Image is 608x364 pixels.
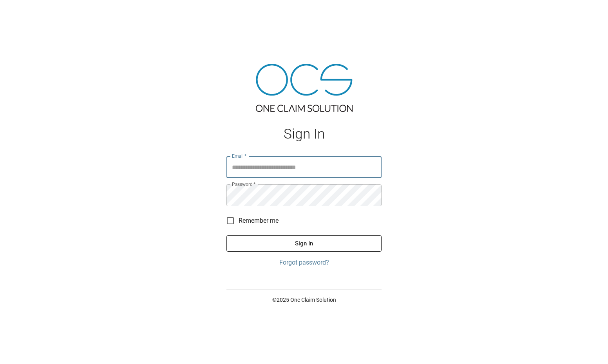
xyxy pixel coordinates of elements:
[232,181,255,187] label: Password
[226,296,382,304] p: © 2025 One Claim Solution
[226,235,382,252] button: Sign In
[226,258,382,267] a: Forgot password?
[226,126,382,142] h1: Sign In
[256,64,353,112] img: ocs-logo-tra.png
[9,5,41,20] img: ocs-logo-white-transparent.png
[239,216,279,225] span: Remember me
[232,153,247,159] label: Email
